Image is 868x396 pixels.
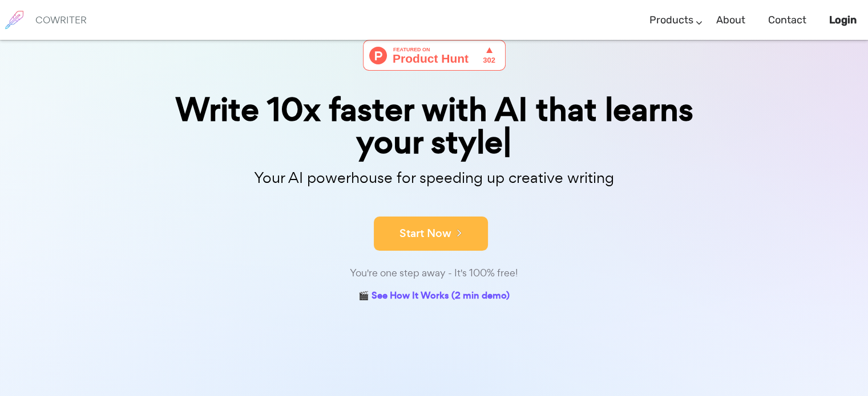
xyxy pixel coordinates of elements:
a: About [716,3,745,37]
a: Contact [768,3,806,37]
a: 🎬 See How It Works (2 min demo) [358,288,510,305]
a: Login [829,3,857,37]
img: Cowriter - Your AI buddy for speeding up creative writing | Product Hunt [363,40,506,71]
h6: COWRITER [35,15,87,25]
div: You're one step away - It's 100% free! [149,265,720,281]
b: Login [829,14,857,26]
p: Your AI powerhouse for speeding up creative writing [149,166,720,190]
button: Start Now [374,217,488,251]
a: Products [649,3,693,37]
div: Write 10x faster with AI that learns your style [149,93,720,158]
